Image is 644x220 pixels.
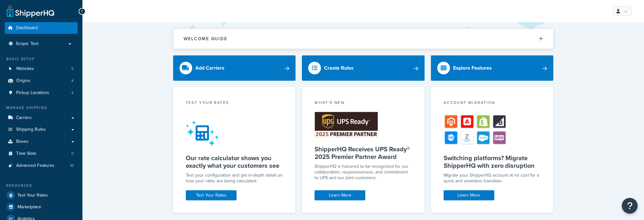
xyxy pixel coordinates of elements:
[315,164,412,181] p: ShipperHQ is honored to be recognized for our collaboration, responsiveness, and commitment to UP...
[5,63,78,75] li: Websites
[17,193,48,198] span: Test Your Rates
[5,75,78,87] a: Origins4
[5,75,78,87] li: Origins
[71,151,74,156] span: 0
[5,87,78,99] a: Pickup Locations4
[173,55,296,81] a: Add Carriers
[453,64,492,72] div: Explore Features
[16,41,38,47] span: Scope: Test
[17,204,41,210] span: Marketplace
[5,160,78,172] a: Advanced Features10
[16,163,55,168] span: Advanced Features
[315,100,412,107] div: What's New
[5,148,78,160] li: Time Slots
[5,87,78,99] li: Pickup Locations
[186,154,283,169] h5: Our rate calculator shows you exactly what your customers see
[5,136,78,148] a: Boxes
[71,66,74,72] span: 5
[324,64,354,72] div: Create Rules
[622,198,638,214] button: Open Resource Center
[184,36,227,41] h2: Welcome Guide
[444,173,541,184] div: Migrate your ShipperHQ account at no cost for a quick and seamless transition.
[173,29,553,49] button: Welcome Guide
[16,151,36,156] span: Time Slots
[5,112,78,124] a: Carriers
[5,201,78,213] a: Marketplace
[5,105,78,110] div: Manage Shipping
[16,66,34,72] span: Websites
[431,55,554,81] a: Explore Features
[5,63,78,75] a: Websites5
[315,190,365,200] a: Learn More
[5,190,78,201] a: Test Your Rates
[444,154,541,169] h5: Switching platforms? Migrate ShipperHQ with zero disruption
[71,78,74,84] span: 4
[5,124,78,135] a: Shipping Rules
[5,56,78,62] div: Basic Setup
[195,64,224,72] div: Add Carriers
[5,183,78,188] div: Resources
[444,100,541,107] div: Account Migration
[71,90,74,96] span: 4
[186,190,237,200] a: Test Your Rates
[16,127,46,132] span: Shipping Rules
[5,22,78,34] a: Dashboard
[16,90,49,96] span: Pickup Locations
[444,190,494,200] a: Learn More
[70,163,74,168] span: 10
[186,173,283,184] div: Test your configuration and get in-depth detail on how your rates are being calculated.
[16,25,38,31] span: Dashboard
[16,139,29,144] span: Boxes
[186,100,283,107] div: Test your rates
[302,55,425,81] a: Create Rules
[315,145,412,160] h5: ShipperHQ Receives UPS Ready® 2025 Premier Partner Award
[16,115,32,121] span: Carriers
[5,160,78,172] li: Advanced Features
[5,148,78,160] a: Time Slots0
[16,78,30,84] span: Origins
